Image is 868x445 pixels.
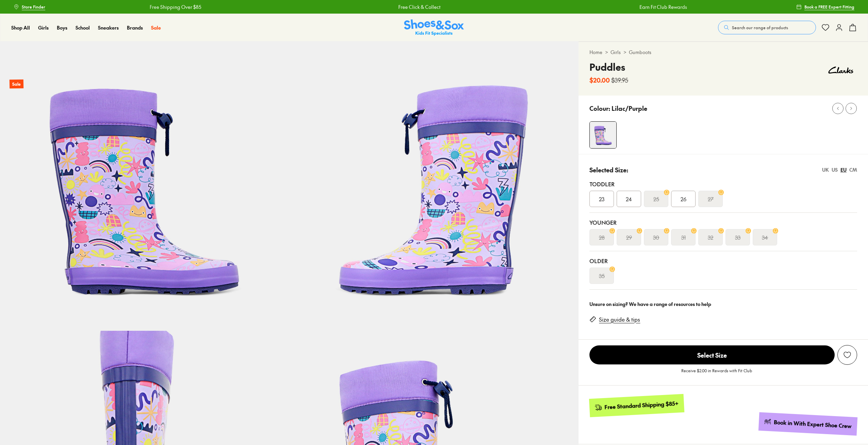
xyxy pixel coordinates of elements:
[599,316,640,323] a: Size guide & tips
[289,41,579,331] img: 6-530948_1
[824,60,857,80] img: Vendor logo
[589,180,857,188] div: Toddler
[589,104,610,113] p: Colour:
[832,166,838,173] div: US
[404,19,464,36] a: Shoes & Sox
[611,75,628,85] s: $39.95
[404,19,464,36] img: SNS_Logo_Responsive.svg
[579,3,627,11] a: Earn Fit Club Rewards
[89,3,141,11] a: Free Shipping Over $85
[762,233,768,241] s: 34
[589,218,857,226] div: Younger
[804,4,854,10] span: Book a FREE Expert Fitting
[590,122,616,148] img: 4-530946_1
[589,75,610,85] b: $20.00
[76,24,90,31] a: School
[735,233,740,241] s: 33
[22,4,45,10] span: Store Finder
[589,394,684,417] a: Free Standard Shipping $85+
[589,165,628,174] p: Selected Size:
[589,49,857,56] div: > >
[10,80,23,89] p: Sale
[626,195,632,203] span: 24
[849,166,857,173] div: CM
[653,233,659,241] s: 30
[589,345,835,365] button: Select Size
[653,195,659,203] s: 25
[681,233,686,241] s: 31
[57,24,67,31] a: Boys
[14,1,45,13] a: Store Finder
[822,166,829,173] div: UK
[589,301,857,308] div: Unsure on sizing? We have a range of resources to help
[11,24,30,31] a: Shop All
[626,233,632,241] s: 29
[681,195,686,203] span: 26
[681,367,752,380] p: Receive $2.00 in Rewards with Fit Club
[599,272,605,280] s: 35
[338,3,380,11] a: Free Click & Collect
[837,345,857,365] button: Add to Wishlist
[589,49,602,56] a: Home
[629,49,651,56] a: Gumboots
[589,257,857,265] div: Older
[589,60,628,74] h4: Puddles
[718,21,816,34] button: Search our range of products
[796,1,854,13] a: Book a FREE Expert Fitting
[38,24,49,31] a: Girls
[589,345,835,364] span: Select Size
[611,49,621,56] a: Girls
[127,24,143,31] a: Brands
[604,400,679,411] div: Free Standard Shipping $85+
[840,166,847,173] div: EU
[98,24,119,31] a: Sneakers
[732,24,788,31] span: Search our range of products
[612,104,647,113] p: Lilac/Purple
[708,195,714,203] s: 27
[708,233,713,241] s: 32
[599,233,605,241] s: 28
[599,195,604,203] span: 23
[151,24,161,31] a: Sale
[774,418,852,430] div: Book in With Expert Shoe Crew
[758,412,857,436] a: Book in With Expert Shoe Crew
